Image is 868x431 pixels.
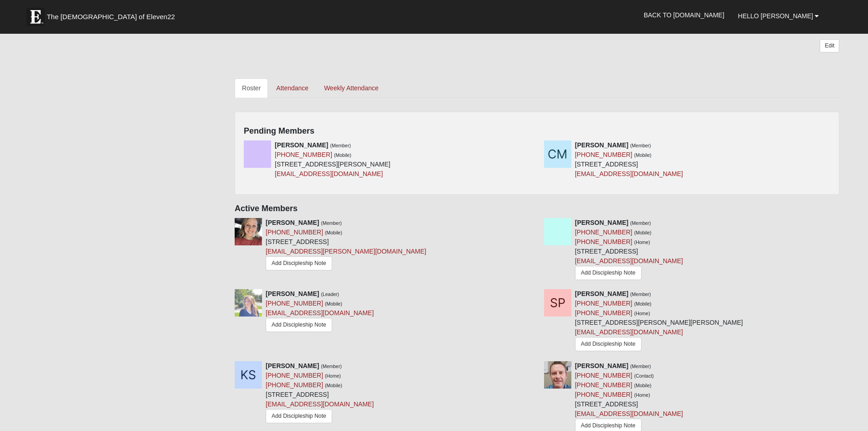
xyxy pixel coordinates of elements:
a: The [DEMOGRAPHIC_DATA] of Eleven22 [22,3,204,26]
small: (Contact) [634,373,654,379]
small: (Home) [634,392,650,398]
small: (Home) [325,373,341,379]
a: [EMAIL_ADDRESS][PERSON_NAME][DOMAIN_NAME] [266,248,426,255]
a: Add Discipleship Note [266,256,332,270]
a: [EMAIL_ADDRESS][DOMAIN_NAME] [266,400,374,408]
h4: Pending Members [244,126,830,136]
a: [EMAIL_ADDRESS][DOMAIN_NAME] [575,257,683,265]
strong: [PERSON_NAME] [575,141,628,149]
a: Add Discipleship Note [575,337,642,351]
small: (Member) [630,291,651,297]
a: [EMAIL_ADDRESS][DOMAIN_NAME] [575,170,683,177]
small: (Mobile) [325,383,342,388]
div: [STREET_ADDRESS] [575,140,683,179]
div: [STREET_ADDRESS][PERSON_NAME] [275,140,390,179]
a: Weekly Attendance [317,78,386,98]
strong: [PERSON_NAME] [266,219,319,226]
a: [EMAIL_ADDRESS][DOMAIN_NAME] [266,309,374,317]
a: [PHONE_NUMBER] [266,372,323,379]
small: (Member) [330,143,351,148]
small: (Mobile) [325,230,342,235]
div: [STREET_ADDRESS] [266,361,374,426]
div: [STREET_ADDRESS] [575,218,683,282]
a: Edit [820,39,839,52]
strong: [PERSON_NAME] [266,290,319,297]
a: [EMAIL_ADDRESS][DOMAIN_NAME] [275,170,383,177]
small: (Member) [630,143,651,148]
a: Add Discipleship Note [575,266,642,280]
a: [PHONE_NUMBER] [266,300,323,307]
a: [PHONE_NUMBER] [275,151,332,158]
small: (Mobile) [634,383,652,388]
h4: Active Members [235,204,839,214]
span: The [DEMOGRAPHIC_DATA] of Eleven22 [47,12,175,21]
a: [EMAIL_ADDRESS][DOMAIN_NAME] [575,328,683,336]
a: Add Discipleship Note [266,409,332,423]
a: [PHONE_NUMBER] [575,238,632,245]
small: (Mobile) [334,152,351,158]
a: [PHONE_NUMBER] [266,228,323,236]
div: [STREET_ADDRESS][PERSON_NAME][PERSON_NAME] [575,289,743,355]
a: [PHONE_NUMBER] [266,381,323,389]
a: [PHONE_NUMBER] [575,381,632,389]
img: Eleven22 logo [26,8,45,26]
small: (Mobile) [634,230,652,235]
small: (Member) [630,220,651,226]
span: Hello [PERSON_NAME] [738,12,813,20]
a: [PHONE_NUMBER] [575,151,632,158]
strong: [PERSON_NAME] [575,362,628,369]
strong: [PERSON_NAME] [266,362,319,369]
a: Hello [PERSON_NAME] [731,5,826,27]
small: (Member) [321,363,342,369]
a: [PHONE_NUMBER] [575,372,632,379]
small: (Leader) [321,291,339,297]
small: (Home) [634,239,650,245]
a: Roster [235,78,268,98]
a: [EMAIL_ADDRESS][DOMAIN_NAME] [575,410,683,417]
a: Attendance [269,78,316,98]
small: (Mobile) [634,301,652,306]
a: [PHONE_NUMBER] [575,228,632,236]
a: Add Discipleship Note [266,318,332,332]
strong: [PERSON_NAME] [575,219,628,226]
a: [PHONE_NUMBER] [575,300,632,307]
strong: [PERSON_NAME] [575,290,628,297]
small: (Member) [321,220,342,226]
small: (Home) [634,311,650,316]
strong: [PERSON_NAME] [275,141,328,149]
a: [PHONE_NUMBER] [575,391,632,398]
a: Back to [DOMAIN_NAME] [637,4,731,26]
div: [STREET_ADDRESS] [266,218,426,274]
small: (Member) [630,363,651,369]
small: (Mobile) [634,152,652,158]
small: (Mobile) [325,301,342,306]
a: [PHONE_NUMBER] [575,309,632,317]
